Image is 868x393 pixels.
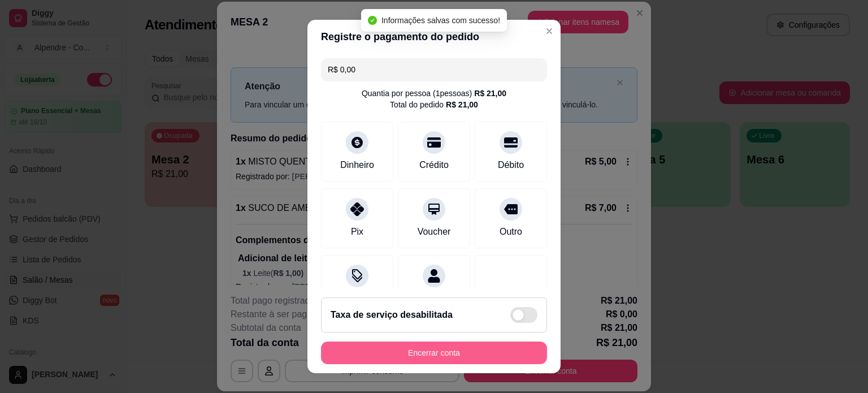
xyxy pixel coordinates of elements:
div: Outro [500,225,522,239]
header: Registre o pagamento do pedido [307,20,561,54]
span: Informações salvas com sucesso! [381,16,500,25]
div: R$ 21,00 [446,99,478,110]
button: Close [540,22,558,40]
div: Pix [351,225,363,239]
div: Total do pedido [390,99,478,110]
div: Voucher [418,225,451,239]
div: R$ 21,00 [474,88,506,99]
div: Dinheiro [340,158,374,172]
div: Crédito [419,158,449,172]
input: Ex.: hambúrguer de cordeiro [328,58,540,81]
button: Encerrar conta [321,342,547,364]
h2: Taxa de serviço desabilitada [331,308,453,322]
div: Débito [498,158,524,172]
div: Quantia por pessoa ( 1 pessoas) [362,88,506,99]
span: check-circle [368,16,377,25]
